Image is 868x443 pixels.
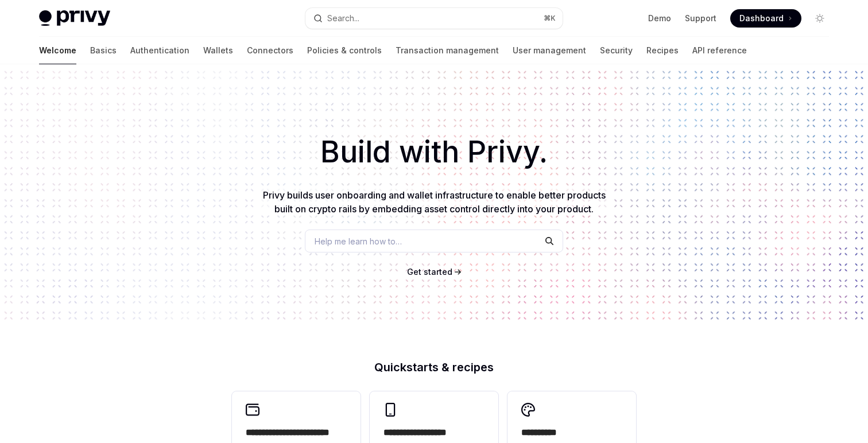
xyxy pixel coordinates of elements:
a: Basics [90,37,117,64]
button: Search...⌘K [305,8,563,29]
span: Dashboard [739,13,784,24]
a: Welcome [39,37,76,64]
div: Search... [327,11,359,25]
a: Get started [407,266,452,278]
a: Demo [648,13,671,24]
a: Support [685,13,716,24]
a: User management [513,37,586,64]
a: Connectors [247,37,293,64]
a: Security [600,37,633,64]
a: Policies & controls [307,37,382,64]
span: ⌘ K [544,14,556,23]
a: Authentication [130,37,189,64]
h1: Build with Privy. [18,130,850,174]
button: Toggle dark mode [811,9,829,28]
a: Transaction management [396,37,499,64]
img: light logo [39,10,110,26]
h2: Quickstarts & recipes [232,362,636,373]
span: Help me learn how to… [315,235,402,247]
a: API reference [692,37,747,64]
a: Recipes [646,37,679,64]
a: Dashboard [730,9,801,28]
span: Get started [407,267,452,277]
span: Privy builds user onboarding and wallet infrastructure to enable better products built on crypto ... [263,189,606,215]
a: Wallets [203,37,233,64]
